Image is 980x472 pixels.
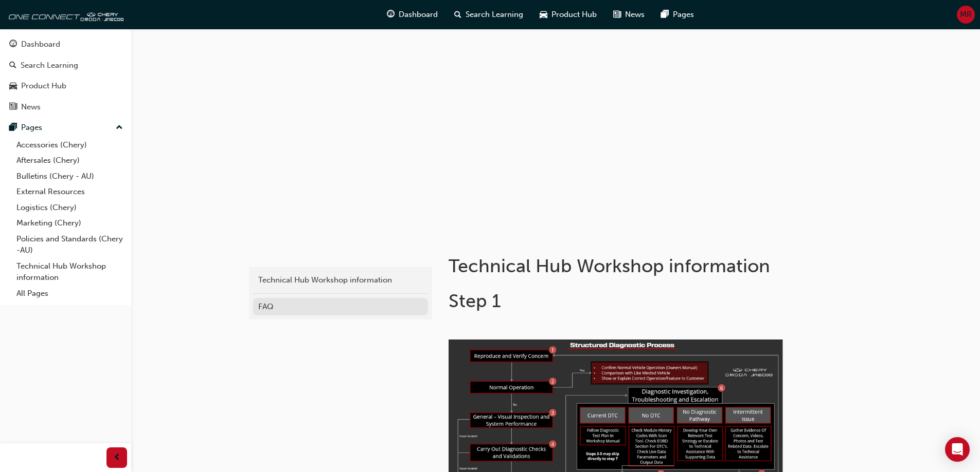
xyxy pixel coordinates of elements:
[661,8,669,21] span: pages-icon
[12,137,127,153] a: Accessories (Chery)
[9,103,17,112] span: news-icon
[466,9,523,21] span: Search Learning
[253,271,428,289] a: Technical Hub Workshop information
[4,33,127,118] button: DashboardSearch LearningProduct HubNews
[945,437,970,462] div: Open Intercom Messenger
[12,286,127,301] a: All Pages
[4,56,127,75] a: Search Learning
[605,4,653,25] a: news-iconNews
[113,451,121,464] span: prev-icon
[116,121,123,135] span: up-icon
[449,255,786,277] h1: Technical Hub Workshop information
[4,118,127,137] button: Pages
[399,9,438,21] span: Dashboard
[960,9,972,21] span: MR
[379,4,446,25] a: guage-iconDashboard
[21,80,66,92] div: Product Hub
[21,60,78,71] div: Search Learning
[540,8,547,21] span: car-icon
[957,6,975,24] button: MR
[12,153,127,168] a: Aftersales (Chery)
[454,8,461,21] span: search-icon
[9,61,16,70] span: search-icon
[625,9,645,21] span: News
[258,274,423,286] div: Technical Hub Workshop information
[9,123,17,133] span: pages-icon
[551,9,597,21] span: Product Hub
[446,4,531,25] a: search-iconSearch Learning
[253,298,428,316] a: FAQ
[12,168,127,184] a: Bulletins (Chery - AU)
[653,4,702,25] a: pages-iconPages
[673,9,694,21] span: Pages
[21,101,41,113] div: News
[449,290,501,312] span: Step 1
[12,231,127,258] a: Policies and Standards (Chery -AU)
[4,35,127,54] a: Dashboard
[258,301,423,313] div: FAQ
[12,200,127,216] a: Logistics (Chery)
[12,184,127,200] a: External Resources
[4,98,127,117] a: News
[12,258,127,286] a: Technical Hub Workshop information
[9,82,17,91] span: car-icon
[12,215,127,231] a: Marketing (Chery)
[531,4,605,25] a: car-iconProduct Hub
[4,77,127,96] a: Product Hub
[5,4,123,25] img: oneconnect
[21,122,42,134] div: Pages
[21,39,60,50] div: Dashboard
[387,8,395,21] span: guage-icon
[9,40,17,49] span: guage-icon
[613,8,621,21] span: news-icon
